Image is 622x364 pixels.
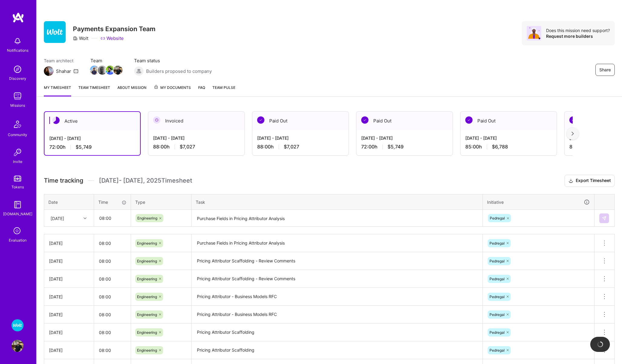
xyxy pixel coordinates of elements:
img: Wolt - Fintech: Payments Expansion Team [11,319,24,331]
i: icon SelectionTeam [12,226,23,237]
span: Engineering [137,216,157,220]
span: Builders proposed to company [146,68,212,74]
img: Avatar [527,26,541,41]
input: HH:MM [94,289,131,305]
img: Team Architect [44,66,54,76]
span: Team status [134,57,212,64]
input: HH:MM [94,253,131,269]
a: FAQ [198,84,205,96]
img: Team Member Avatar [90,66,99,75]
span: Engineering [137,259,157,263]
img: bell [11,35,24,47]
span: Pedregal [489,330,505,335]
div: [DATE] - [DATE] [153,135,240,141]
a: My timesheet [44,84,71,96]
div: 88:00 h [257,144,344,150]
div: [DATE] [49,276,89,282]
div: Paid Out [252,112,349,130]
span: $6,788 [492,144,508,150]
span: Pedregal [489,241,505,245]
img: logo [12,12,24,23]
img: Community [10,117,25,132]
input: HH:MM [94,307,131,323]
div: [DATE] - [DATE] [361,135,448,141]
img: Submit [602,216,607,221]
div: null [599,213,610,223]
a: Team Member Avatar [98,65,106,75]
div: Wolt [73,35,88,41]
div: Active [44,112,140,130]
div: Tokens [11,184,24,190]
button: Export Timesheet [565,175,615,187]
img: Paid Out [569,116,577,124]
div: [DATE] [49,240,89,246]
img: Team Member Avatar [98,66,107,75]
div: 72:00 h [361,144,448,150]
img: Invoiced [153,116,160,124]
img: Active [52,117,60,124]
div: Paid Out [356,112,453,130]
span: Team Pulse [212,85,235,90]
div: [DATE] [49,311,89,318]
span: Engineering [137,348,157,353]
div: [DATE] - [DATE] [257,135,344,141]
img: Team Member Avatar [106,66,115,75]
img: Company Logo [44,21,66,43]
img: teamwork [11,90,24,102]
div: Missions [10,102,25,109]
i: icon CompanyGray [73,36,78,41]
span: Pedregal [489,348,505,353]
div: [DOMAIN_NAME] [3,211,32,217]
span: Pedregal [489,312,505,317]
i: icon Download [568,178,573,184]
img: Team Member Avatar [113,66,123,75]
textarea: Purchase Fields in Pricing Attributor Analysis [192,235,482,252]
span: Team [90,57,122,64]
span: Time tracking [44,177,83,184]
div: Does this mission need support? [546,28,610,33]
div: Initiative [487,199,590,206]
textarea: Pricing Attributor Scaffolding [192,324,482,341]
span: $5,749 [76,144,92,150]
img: discovery [11,63,24,75]
textarea: Pricing Attributor Scaffolding [192,342,482,359]
i: icon Chevron [83,217,87,220]
div: [DATE] - [DATE] [465,135,552,141]
input: HH:MM [94,342,131,358]
textarea: Purchase Fields in Pricing Attributor Analysis [192,210,482,226]
div: Shahar [56,68,71,74]
h3: Payments Expansion Team [73,25,155,33]
div: Invoiced [148,112,244,130]
div: Request more builders [546,33,610,39]
span: Share [599,67,611,73]
span: $7,027 [284,144,299,150]
img: right [571,132,574,136]
span: Pedregal [489,294,505,299]
div: [DATE] [51,215,64,221]
button: Share [595,64,615,76]
textarea: Pricing Attributor Scaffolding - Review Comments [192,253,482,269]
div: Notifications [7,47,28,54]
div: Community [8,132,27,138]
img: tokens [14,176,21,181]
textarea: Pricing Attributor - Business Models RFC [192,288,482,305]
a: Team timesheet [78,84,110,96]
a: User Avatar [10,340,25,352]
img: Builders proposed to company [134,66,144,76]
img: User Avatar [11,340,24,352]
input: HH:MM [94,271,131,287]
a: Team Member Avatar [90,65,98,75]
span: Engineering [137,294,157,299]
div: 85:00 h [465,144,552,150]
div: [DATE] - [DATE] [49,135,135,141]
img: loading [597,341,604,348]
span: [DATE] - [DATE] , 2025 Timesheet [99,177,192,184]
th: Date [44,194,94,210]
div: Discovery [9,75,26,82]
a: Team Member Avatar [106,65,114,75]
img: guide book [11,199,24,211]
span: Pedregal [489,277,505,281]
span: My Documents [154,84,191,91]
div: 72:00 h [49,144,135,150]
span: Engineering [137,312,157,317]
